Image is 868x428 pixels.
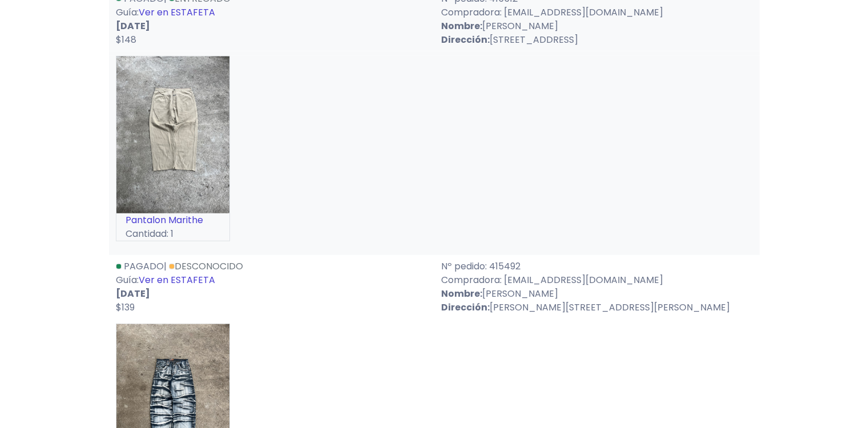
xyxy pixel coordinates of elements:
[441,33,490,46] strong: Dirección:
[116,33,136,46] span: $148
[441,19,482,33] strong: Nombre:
[441,301,490,314] strong: Dirección:
[441,301,753,314] p: [PERSON_NAME][STREET_ADDRESS][PERSON_NAME]
[124,260,164,273] span: Pagado
[116,56,229,213] img: small_1727922519260.jpeg
[139,6,215,19] a: Ver en ESTAFETA
[441,6,753,19] p: Compradora: [EMAIL_ADDRESS][DOMAIN_NAME]
[441,19,753,33] p: [PERSON_NAME]
[441,273,753,287] p: Compradora: [EMAIL_ADDRESS][DOMAIN_NAME]
[126,213,203,227] a: Pantalon Marithe
[116,301,135,314] span: $139
[441,287,753,301] p: [PERSON_NAME]
[441,33,753,47] p: [STREET_ADDRESS]
[116,19,427,33] p: [DATE]
[169,260,243,273] a: Desconocido
[116,287,427,301] p: [DATE]
[441,260,753,273] p: Nº pedido: 415492
[109,260,434,314] div: | Guía:
[139,273,215,286] a: Ver en ESTAFETA
[441,287,482,300] strong: Nombre:
[116,227,229,241] p: Cantidad: 1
